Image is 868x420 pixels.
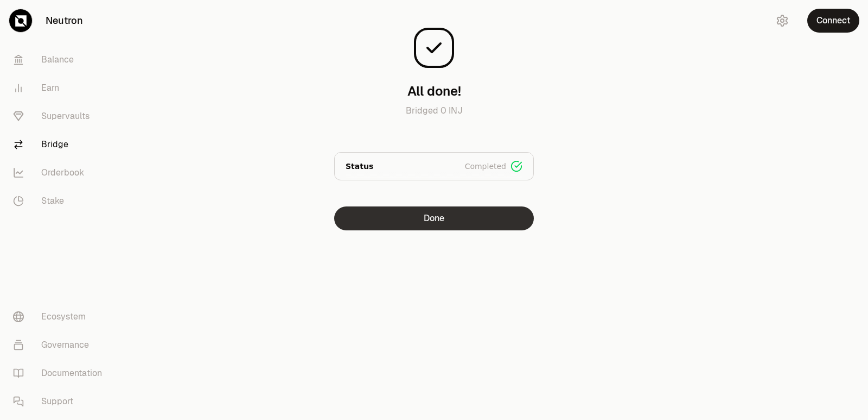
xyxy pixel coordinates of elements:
[4,130,117,159] a: Bridge
[4,187,117,215] a: Stake
[4,46,117,74] a: Balance
[4,331,117,359] a: Governance
[4,387,117,416] a: Support
[407,83,461,100] h3: All done!
[4,159,117,187] a: Orderbook
[4,102,117,130] a: Supervaults
[4,74,117,102] a: Earn
[4,303,117,331] a: Ecosystem
[346,161,373,172] p: Status
[334,104,534,130] p: Bridged 0 INJ
[465,161,506,172] span: Completed
[807,9,859,33] button: Connect
[334,206,534,230] button: Done
[4,359,117,387] a: Documentation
